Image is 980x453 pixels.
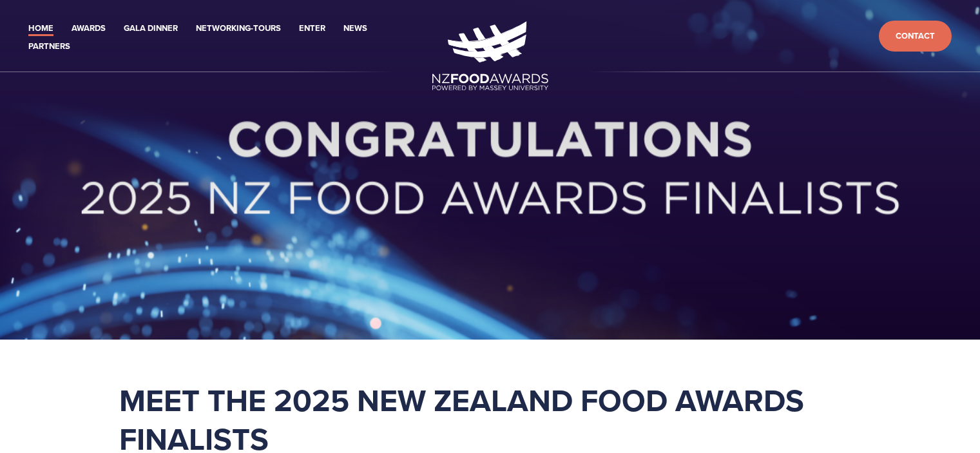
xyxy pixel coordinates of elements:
[299,21,325,36] a: Enter
[196,21,281,36] a: Networking-Tours
[28,21,53,36] a: Home
[343,21,367,36] a: News
[879,21,952,52] a: Contact
[28,39,70,54] a: Partners
[72,21,106,36] a: Awards
[124,21,178,36] a: Gala Dinner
